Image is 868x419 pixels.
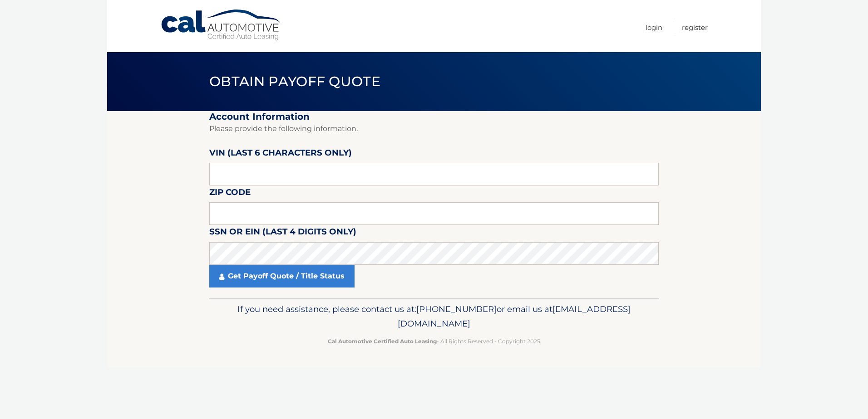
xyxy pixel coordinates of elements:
strong: Cal Automotive Certified Auto Leasing [328,338,437,345]
p: If you need assistance, please contact us at: or email us at [215,302,653,331]
a: Register [682,20,708,35]
p: - All Rights Reserved - Copyright 2025 [215,336,653,346]
p: Please provide the following information. [209,122,659,135]
label: SSN or EIN (last 4 digits only) [209,225,356,242]
span: [PHONE_NUMBER] [416,304,497,314]
a: Get Payoff Quote / Title Status [209,265,355,287]
label: Zip Code [209,185,251,202]
span: Obtain Payoff Quote [209,73,380,90]
label: VIN (last 6 characters only) [209,146,352,163]
a: Cal Automotive [160,9,283,41]
h2: Account Information [209,111,659,122]
a: Login [646,20,662,35]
